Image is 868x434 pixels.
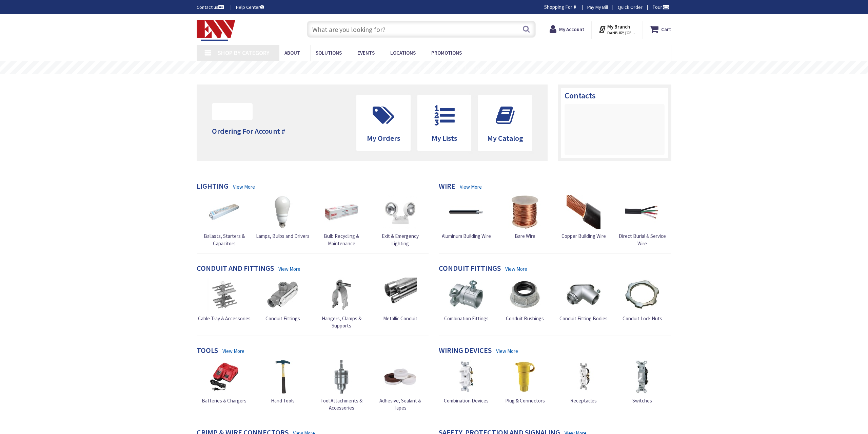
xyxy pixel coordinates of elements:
[508,360,542,394] img: Plug & Connectors
[266,278,300,312] img: Conduit Fittings
[373,360,428,412] a: Adhesive, Sealant & Tapes Adhesive, Sealant & Tapes
[256,195,310,240] a: Lamps, Bulbs and Drivers Lamps, Bulbs and Drivers
[623,315,662,322] span: Conduit Lock Nuts
[379,397,421,411] span: Adhesive, Sealant & Tapes
[278,265,300,272] a: View More
[505,397,545,404] span: Plug & Connectors
[390,50,416,56] span: Locations
[324,195,358,229] img: Bulb Recycling & Maintenance
[197,4,225,11] a: Contact us
[449,360,483,394] img: Combination Devices
[559,278,608,322] a: Conduit Fitting Bodies Conduit Fitting Bodies
[198,278,251,322] a: Cable Tray & Accessories Cable Tray & Accessories
[661,23,671,35] strong: Cart
[561,195,606,240] a: Copper Building Wire Copper Building Wire
[618,4,643,11] a: Quick Order
[202,360,246,404] a: Batteries & Chargers Batteries & Chargers
[598,23,636,35] div: My Branch DANBURY, [GEOGRAPHIC_DATA]
[197,20,235,41] img: Electrical Wholesalers, Inc.
[496,347,518,355] a: View More
[508,195,542,229] img: Bare Wire
[573,4,576,10] strong: #
[316,50,342,56] span: Solutions
[382,233,419,246] span: Exit & Emergency Lighting
[439,264,501,274] h4: Conduit Fittings
[614,195,670,247] a: Direct Burial & Service Wire Direct Burial & Service Wire
[222,347,244,355] a: View More
[506,315,544,322] span: Conduit Bushings
[559,315,608,322] span: Conduit Fitting Bodies
[207,195,241,229] img: Ballasts, Starters & Capacitors
[508,278,542,312] img: Conduit Bushings
[324,278,358,312] img: Hangers, Clamps & Supports
[607,23,630,30] strong: My Branch
[559,26,585,33] strong: My Account
[314,278,369,329] a: Hangers, Clamps & Supports Hangers, Clamps & Supports
[266,360,300,394] img: Hand Tools
[550,23,585,35] a: My Account
[383,360,417,394] img: Adhesive, Sealant & Tapes
[218,49,270,57] span: Shop By Category
[324,233,359,246] span: Bulb Recycling & Maintenance
[607,30,636,36] span: DANBURY, [GEOGRAPHIC_DATA]
[314,195,369,247] a: Bulb Recycling & Maintenance Bulb Recycling & Maintenance
[505,265,527,272] a: View More
[383,315,417,322] span: Metallic Conduit
[623,278,662,322] a: Conduit Lock Nuts Conduit Lock Nuts
[265,315,300,322] span: Conduit Fittings
[373,195,428,247] a: Exit & Emergency Lighting Exit & Emergency Lighting
[506,278,544,322] a: Conduit Bushings Conduit Bushings
[570,397,597,404] span: Receptacles
[442,195,491,240] a: Aluminum Building Wire Aluminum Building Wire
[439,182,455,192] h4: Wire
[487,133,523,143] span: My Catalog
[197,346,218,356] h4: Tools
[444,397,489,404] span: Combination Devices
[505,360,545,404] a: Plug & Connectors Plug & Connectors
[619,233,666,246] span: Direct Burial & Service Wire
[307,21,536,38] input: What are you looking for?
[650,23,671,35] a: Cart
[632,397,652,404] span: Switches
[432,133,457,143] span: My Lists
[515,233,535,239] span: Bare Wire
[207,360,241,394] img: Batteries & Chargers
[625,195,659,229] img: Direct Burial & Service Wire
[320,397,362,411] span: Tool Attachments & Accessories
[383,278,417,312] img: Metallic Conduit
[204,233,245,246] span: Ballasts, Starters & Capacitors
[271,397,295,404] span: Hand Tools
[198,315,251,322] span: Cable Tray & Accessories
[197,182,229,192] h4: Lighting
[478,95,532,151] a: My Catalog
[439,346,492,356] h4: Wiring Devices
[383,278,417,322] a: Metallic Conduit Metallic Conduit
[372,64,496,72] rs-layer: Free Same Day Pickup at 19 Locations
[561,233,606,239] span: Copper Building Wire
[266,360,300,404] a: Hand Tools Hand Tools
[357,50,375,56] span: Events
[544,4,572,10] span: Shopping For
[444,278,489,322] a: Combination Fittings Combination Fittings
[197,264,274,274] h4: Conduit and Fittings
[418,95,471,151] a: My Lists
[324,360,358,394] img: Tool Attachments & Accessories
[442,233,491,239] span: Aluminum Building Wire
[449,278,483,312] img: Combination Fittings
[625,360,659,404] a: Switches Switches
[587,4,608,11] a: Pay My Bill
[212,127,285,135] h4: Ordering For Account #
[567,360,600,394] img: Receptacles
[314,360,369,412] a: Tool Attachments & Accessories Tool Attachments & Accessories
[233,183,255,190] a: View More
[284,50,300,56] span: About
[202,397,246,404] span: Batteries & Chargers
[256,233,310,239] span: Lamps, Bulbs and Drivers
[652,4,670,10] span: Tour
[565,91,665,100] h3: Contacts
[444,360,489,404] a: Combination Devices Combination Devices
[236,4,264,11] a: Help Center
[367,133,400,143] span: My Orders
[207,278,241,312] img: Cable Tray & Accessories
[567,360,600,404] a: Receptacles Receptacles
